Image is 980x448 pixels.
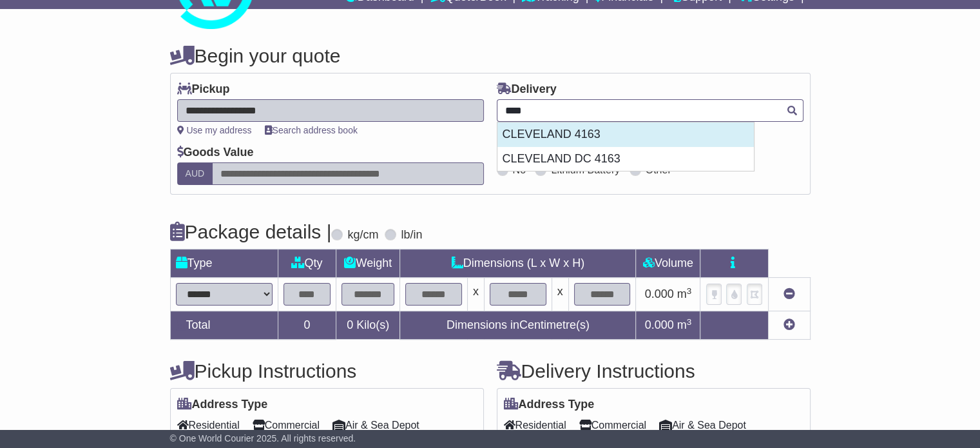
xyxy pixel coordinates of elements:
typeahead: Please provide city [497,99,803,122]
sup: 3 [687,317,692,327]
td: Dimensions (L x W x H) [400,249,636,278]
td: Kilo(s) [336,311,400,340]
label: Pickup [177,83,230,97]
td: x [467,278,484,311]
span: Residential [504,415,566,435]
span: 0.000 [645,318,674,331]
td: 0 [278,311,336,340]
label: Address Type [504,398,595,412]
span: m [677,318,692,331]
label: kg/cm [347,228,378,242]
label: Goods Value [177,146,254,160]
span: 0 [347,318,353,331]
td: Type [170,249,278,278]
span: Commercial [579,415,646,435]
sup: 3 [687,286,692,296]
h4: Delivery Instructions [497,360,811,382]
label: Delivery [497,83,557,97]
td: Total [170,311,278,340]
span: Air & Sea Depot [332,415,419,435]
span: 0.000 [645,287,674,300]
span: Commercial [253,415,320,435]
div: CLEVELAND 4163 [497,122,754,147]
span: m [677,287,692,300]
a: Search address book [265,125,358,135]
h4: Begin your quote [170,45,811,66]
td: Volume [636,249,700,278]
label: Address Type [177,398,268,412]
label: AUD [177,162,213,185]
span: Air & Sea Depot [659,415,746,435]
td: x [552,278,568,311]
a: Remove this item [783,287,795,300]
h4: Package details | [170,221,332,242]
label: lb/in [401,228,422,242]
a: Use my address [177,125,252,135]
span: © One World Courier 2025. All rights reserved. [170,433,356,443]
h4: Pickup Instructions [170,360,484,382]
div: CLEVELAND DC 4163 [497,147,754,171]
td: Qty [278,249,336,278]
a: Add new item [783,318,795,331]
td: Dimensions in Centimetre(s) [400,311,636,340]
td: Weight [336,249,400,278]
span: Residential [177,415,240,435]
